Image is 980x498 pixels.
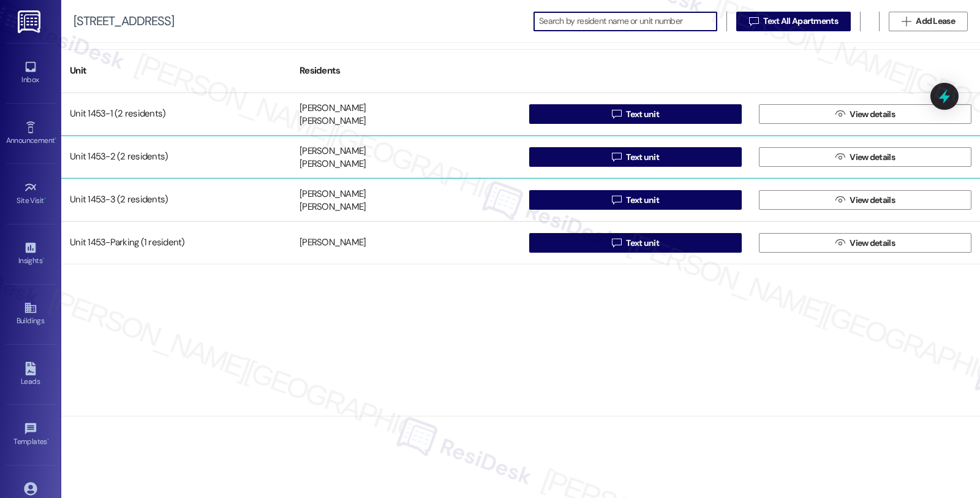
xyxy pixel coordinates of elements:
button: View details [759,147,971,167]
div: Unit 1453-1 (2 residents) [61,102,291,126]
button: Text unit [529,233,742,253]
div: [STREET_ADDRESS] [73,15,174,28]
i:  [835,238,845,248]
i:  [749,17,758,26]
div: [PERSON_NAME] [300,145,366,158]
span: • [47,435,49,444]
button: Text unit [529,190,742,210]
span: View details [850,237,895,250]
div: Unit 1453-Parking (1 resident) [61,231,291,255]
span: Text unit [626,151,659,164]
i:  [612,195,621,205]
span: Text unit [626,194,659,207]
a: Inbox [6,56,55,90]
button: Add Lease [889,12,968,31]
div: [PERSON_NAME] [300,102,366,115]
span: View details [850,194,895,207]
a: Site Visit • [6,177,55,210]
div: [PERSON_NAME] [300,201,366,214]
span: • [55,134,56,143]
div: [PERSON_NAME] [300,158,366,171]
i:  [612,152,621,162]
span: View details [850,151,895,164]
div: Unit [61,56,291,86]
a: Templates • [6,418,55,451]
button: View details [759,104,971,124]
div: Unit 1453-2 (2 residents) [61,145,291,169]
i:  [835,109,845,119]
button: Text unit [529,147,742,167]
a: Insights • [6,237,55,270]
button: View details [759,190,971,210]
span: • [44,194,46,203]
button: View details [759,233,971,253]
i:  [835,152,845,162]
div: [PERSON_NAME] [300,188,366,201]
a: Leads [6,358,55,391]
span: Text All Apartments [763,15,838,28]
i:  [612,109,621,119]
a: Buildings [6,297,55,331]
span: Add Lease [916,15,955,28]
div: Residents [291,56,521,86]
button: Text unit [529,104,742,124]
img: ResiDesk Logo [18,10,43,33]
input: Search by resident name or unit number [539,13,717,30]
span: View details [850,108,895,121]
i:  [612,238,621,248]
div: Unit 1453-3 (2 residents) [61,188,291,212]
i:  [902,17,911,26]
i:  [835,195,845,205]
div: [PERSON_NAME] [300,115,366,128]
span: Text unit [626,108,659,121]
span: Text unit [626,237,659,250]
button: Text All Apartments [736,12,851,31]
div: [PERSON_NAME] [300,237,366,250]
span: • [42,255,44,263]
